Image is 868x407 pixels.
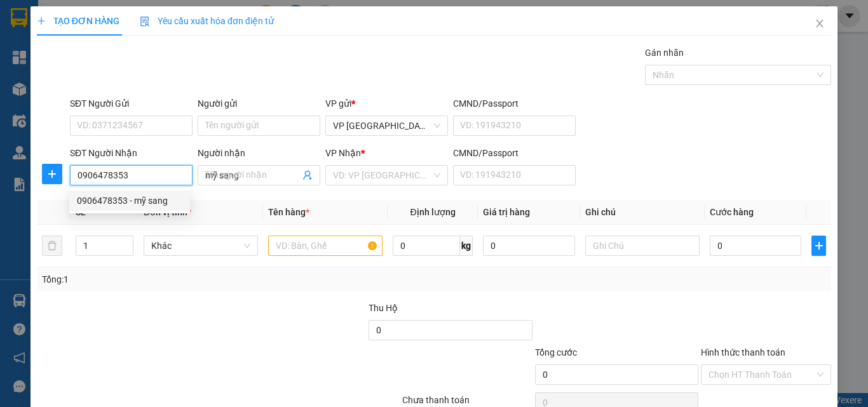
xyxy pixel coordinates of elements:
[325,148,361,158] span: VP Nhận
[42,236,62,256] button: delete
[535,347,577,357] span: Tổng cước
[42,164,62,184] button: plus
[802,6,837,42] button: Close
[302,170,313,180] span: user-add
[483,207,530,217] span: Giá trị hàng
[585,236,700,256] input: Ghi Chú
[815,18,825,29] span: close
[268,236,383,256] input: VD: Bàn, Ghế
[710,207,754,217] span: Cước hàng
[268,207,309,217] span: Tên hàng
[140,16,274,26] span: Yêu cầu xuất hóa đơn điện tử
[453,97,576,110] div: CMND/Passport
[460,236,473,256] span: kg
[42,272,336,286] div: Tổng: 1
[701,347,785,357] label: Hình thức thanh toán
[140,17,150,27] img: icon
[37,17,46,25] span: plus
[69,190,190,211] div: 0906478353 - mỹ sang
[811,236,826,256] button: plus
[70,97,193,110] div: SĐT Người Gửi
[325,97,448,110] div: VP gửi
[453,146,576,160] div: CMND/Passport
[151,236,250,255] span: Khác
[580,200,705,225] th: Ghi chú
[369,303,398,313] span: Thu Hộ
[812,241,825,251] span: plus
[198,97,320,110] div: Người gửi
[198,146,320,160] div: Người nhận
[333,116,440,135] span: VP Sài Gòn
[43,169,62,179] span: plus
[645,48,684,58] label: Gán nhãn
[410,207,455,217] span: Định lượng
[37,16,119,26] span: TẠO ĐƠN HÀNG
[70,146,193,160] div: SĐT Người Nhận
[483,236,574,256] input: 0
[77,194,182,208] div: 0906478353 - mỹ sang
